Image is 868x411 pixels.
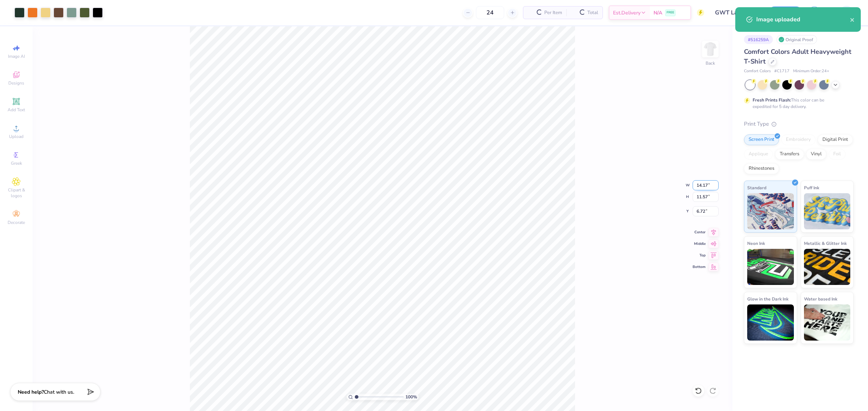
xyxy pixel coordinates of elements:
[753,97,842,110] div: This color can be expedited for 5 day delivery.
[744,68,771,74] span: Comfort Colors
[804,193,851,229] img: Puff Ink
[775,149,804,160] div: Transfers
[8,53,25,59] span: Image AI
[747,239,765,247] span: Neon Ink
[18,389,44,395] strong: Need help?
[804,239,847,247] span: Metallic & Glitter Ink
[44,389,74,395] span: Chat with us.
[693,253,706,258] span: Top
[804,249,851,285] img: Metallic & Glitter Ink
[9,134,24,139] span: Upload
[405,394,417,400] span: 100 %
[8,107,25,113] span: Add Text
[747,295,788,303] span: Glow in the Dark Ink
[806,149,826,160] div: Vinyl
[693,264,706,269] span: Bottom
[744,134,779,145] div: Screen Print
[476,6,504,19] input: – –
[613,9,641,17] span: Est. Delivery
[744,163,779,174] div: Rhinestones
[744,35,773,44] div: # 516259A
[587,9,598,17] span: Total
[804,304,851,341] img: Water based Ink
[756,15,850,24] div: Image uploaded
[744,47,851,66] span: Comfort Colors Adult Heavyweight T-Shirt
[693,241,706,246] span: Middle
[781,134,816,145] div: Embroidery
[829,149,846,160] div: Foil
[774,68,790,74] span: # C1717
[703,42,718,56] img: Back
[804,295,837,303] span: Water based Ink
[747,249,794,285] img: Neon Ink
[710,5,763,20] input: Untitled Design
[850,15,855,24] button: close
[4,187,29,199] span: Clipart & logos
[776,35,817,44] div: Original Proof
[744,149,773,160] div: Applique
[747,193,794,229] img: Standard
[654,9,662,17] span: N/A
[818,134,853,145] div: Digital Print
[11,160,22,166] span: Greek
[706,60,715,66] div: Back
[793,68,829,74] span: Minimum Order: 24 +
[693,230,706,235] span: Center
[747,184,766,191] span: Standard
[753,97,791,103] strong: Fresh Prints Flash:
[667,10,674,15] span: FREE
[8,220,25,225] span: Decorate
[804,184,819,191] span: Puff Ink
[544,9,562,17] span: Per Item
[747,304,794,341] img: Glow in the Dark Ink
[744,120,854,128] div: Print Type
[8,80,24,86] span: Designs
